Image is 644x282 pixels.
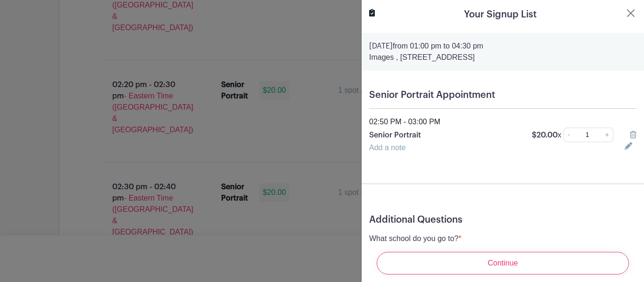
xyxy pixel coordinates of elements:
[377,252,629,274] input: Continue
[464,8,537,22] h5: Your Signup List
[363,116,642,128] div: 02:50 PM - 03:00 PM
[369,129,520,141] p: Senior Portrait
[369,214,636,226] h5: Additional Questions
[369,233,462,244] p: What school do you go to?
[369,89,636,101] h5: Senior Portrait Appointment
[532,129,561,141] p: $20.00
[369,40,636,52] p: from 01:00 pm to 04:30 pm
[558,131,561,139] span: x
[369,52,636,63] p: Images , [STREET_ADDRESS]
[369,42,393,50] strong: [DATE]
[369,144,405,152] a: Add a note
[563,128,574,142] a: -
[625,8,636,19] button: Close
[602,128,613,142] a: +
